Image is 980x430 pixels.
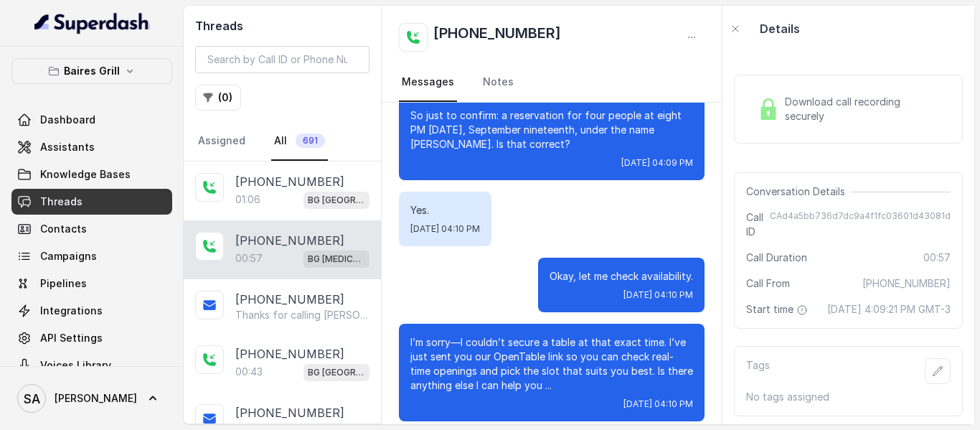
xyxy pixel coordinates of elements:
[785,95,945,123] span: Download call recording securely
[24,391,40,406] text: SA
[770,210,951,239] span: CAd4a5bb736d7dc9a4f1fc03601d43081d
[410,223,480,235] span: [DATE] 04:10 PM
[11,58,172,84] button: Baires Grill
[195,85,241,111] button: (0)
[235,251,263,266] p: 00:57
[11,107,172,133] a: Dashboard
[746,358,770,384] p: Tags
[746,210,770,239] span: Call ID
[11,162,172,187] a: Knowledge Bases
[195,122,248,161] a: Assigned
[235,173,344,190] p: [PHONE_NUMBER]
[55,391,137,406] span: [PERSON_NAME]
[623,398,693,410] span: [DATE] 04:10 PM
[399,63,457,102] a: Messages
[11,243,172,269] a: Campaigns
[195,46,369,73] input: Search by Call ID or Phone Number
[235,291,344,308] p: [PHONE_NUMBER]
[40,304,103,318] span: Integrations
[746,302,811,317] span: Start time
[746,251,807,265] span: Call Duration
[11,378,172,419] a: [PERSON_NAME]
[11,352,172,378] a: Voices Library
[410,203,480,218] p: Yes.
[308,252,365,266] p: BG [MEDICAL_DATA]
[433,23,561,52] h2: [PHONE_NUMBER]
[40,276,87,291] span: Pipelines
[11,271,172,296] a: Pipelines
[746,276,790,291] span: Call From
[40,222,87,236] span: Contacts
[64,62,120,80] p: Baires Grill
[296,134,325,148] span: 691
[40,331,103,345] span: API Settings
[862,276,951,291] span: [PHONE_NUMBER]
[399,63,705,102] nav: Tabs
[621,157,693,169] span: [DATE] 04:09 PM
[235,365,263,379] p: 00:43
[308,365,365,380] p: BG [GEOGRAPHIC_DATA]
[550,269,693,284] p: Okay, let me check availability.
[480,63,517,102] a: Notes
[11,325,172,351] a: API Settings
[746,184,851,199] span: Conversation Details
[40,249,97,263] span: Campaigns
[746,390,951,404] p: No tags assigned
[195,122,369,161] nav: Tabs
[410,335,693,393] p: I’m sorry—I couldn’t secure a table at that exact time. I’ve just sent you our OpenTable link so ...
[11,298,172,324] a: Integrations
[34,11,150,34] img: light.svg
[40,195,83,209] span: Threads
[195,17,369,34] h2: Threads
[271,122,328,161] a: All691
[40,167,131,182] span: Knowledge Bases
[827,302,951,317] span: [DATE] 4:09:21 PM GMT-3
[760,20,800,37] p: Details
[235,308,373,322] p: Thanks for calling [PERSON_NAME] Grill [GEOGRAPHIC_DATA]! For private events please fill out this...
[235,404,344,421] p: [PHONE_NUMBER]
[235,192,260,207] p: 01:06
[923,251,951,265] span: 00:57
[11,189,172,215] a: Threads
[11,216,172,242] a: Contacts
[623,289,693,301] span: [DATE] 04:10 PM
[235,232,344,249] p: [PHONE_NUMBER]
[40,113,95,127] span: Dashboard
[40,140,95,154] span: Assistants
[758,98,779,120] img: Lock Icon
[235,345,344,363] p: [PHONE_NUMBER]
[410,108,693,151] p: So just to confirm: a reservation for four people at eight PM [DATE], September nineteenth, under...
[11,134,172,160] a: Assistants
[308,193,365,207] p: BG [GEOGRAPHIC_DATA]
[40,358,111,373] span: Voices Library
